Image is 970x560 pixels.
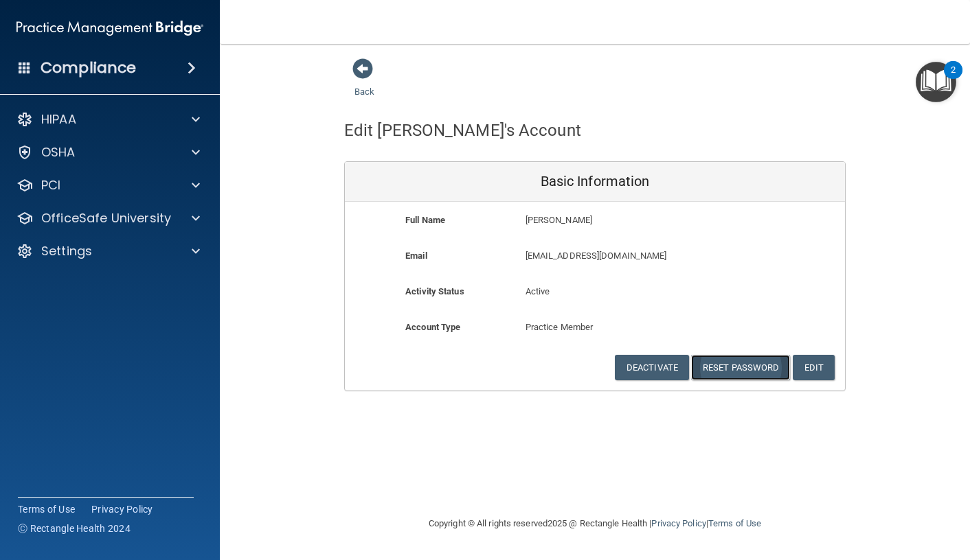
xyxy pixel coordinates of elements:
p: OSHA [41,144,76,161]
b: Activity Status [405,286,464,296]
p: [EMAIL_ADDRESS][DOMAIN_NAME] [526,248,745,264]
span: Ⓒ Rectangle Health 2024 [18,522,131,535]
p: PCI [41,177,60,194]
div: Basic Information [345,162,845,202]
b: Email [405,250,427,261]
button: Edit [793,355,835,380]
button: Reset Password [691,355,790,380]
a: HIPAA [16,111,200,128]
p: Practice Member [526,319,665,336]
p: HIPAA [41,111,76,128]
a: Privacy Policy [91,502,153,516]
a: Privacy Policy [651,518,706,528]
p: OfficeSafe University [41,210,171,226]
p: Settings [41,243,92,259]
h4: Compliance [41,58,136,78]
iframe: Drift Widget Chat Controller [732,463,954,517]
a: OfficeSafe University [16,210,200,226]
a: Terms of Use [708,518,761,528]
div: Copyright © All rights reserved 2025 @ Rectangle Health | | [344,502,846,546]
a: Terms of Use [18,502,75,516]
button: Open Resource Center, 2 new notifications [916,62,956,102]
b: Account Type [405,322,460,332]
h4: Edit [PERSON_NAME]'s Account [344,121,581,139]
a: Back [354,70,374,97]
div: 2 [951,70,956,88]
a: OSHA [16,144,200,161]
a: Settings [16,243,200,259]
img: PMB logo [16,14,203,42]
b: Full Name [405,215,445,225]
p: Active [526,283,665,300]
a: PCI [16,177,200,194]
p: [PERSON_NAME] [526,212,745,229]
button: Deactivate [615,355,689,380]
